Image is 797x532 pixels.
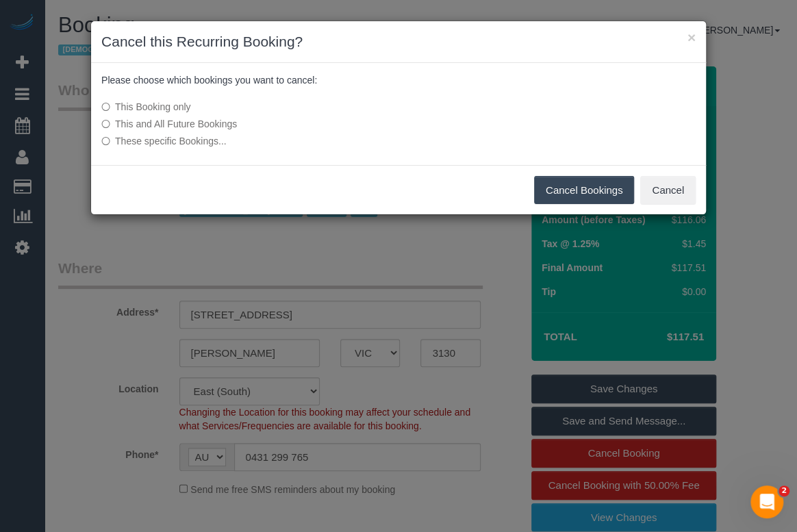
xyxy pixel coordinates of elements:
label: This and All Future Bookings [101,117,491,131]
label: This Booking only [101,100,491,114]
h3: Cancel this Recurring Booking? [101,31,696,52]
button: Cancel [640,176,696,205]
span: 2 [779,485,789,496]
button: Cancel Bookings [534,176,635,205]
label: These specific Bookings... [101,134,491,148]
input: This and All Future Bookings [101,120,110,129]
input: These specific Bookings... [101,137,110,146]
iframe: Intercom live chat [750,485,783,518]
p: Please choose which bookings you want to cancel: [101,73,696,87]
button: × [687,30,696,45]
input: This Booking only [101,103,110,112]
